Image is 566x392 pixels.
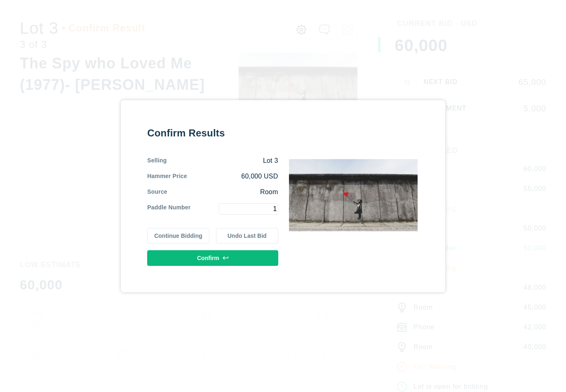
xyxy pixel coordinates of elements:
[147,228,209,244] button: Continue Bidding
[147,127,278,140] div: Confirm Results
[147,172,187,181] div: Hammer Price
[216,228,278,244] button: Undo Last Bid
[167,156,278,165] div: Lot 3
[147,156,167,165] div: Selling
[147,203,190,215] div: Paddle Number
[147,188,167,197] div: Source
[167,188,278,197] div: Room
[187,172,278,181] div: 60,000 USD
[147,250,278,266] button: Confirm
